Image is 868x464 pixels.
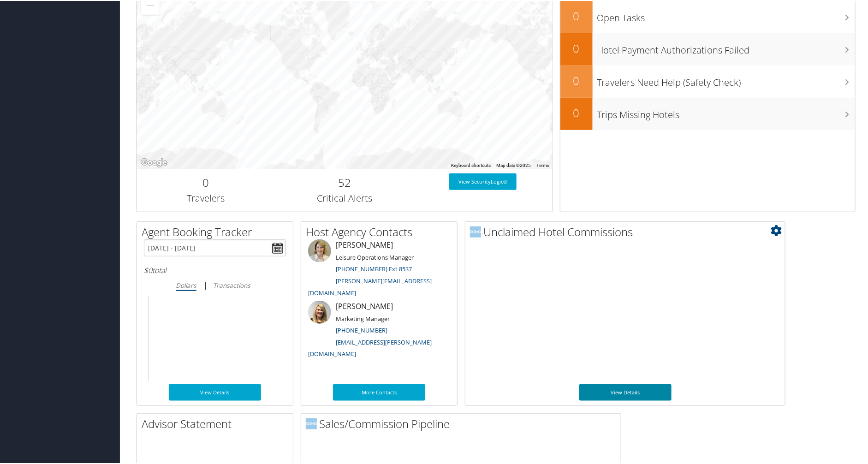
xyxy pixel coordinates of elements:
[333,383,425,400] a: More Contacts
[579,383,672,400] a: View Details
[139,156,169,168] img: Google
[308,337,432,357] a: [EMAIL_ADDRESS][PERSON_NAME][DOMAIN_NAME]
[176,280,196,289] i: Dollars
[143,174,268,190] h2: 0
[308,238,331,262] img: meredith-price.jpg
[560,32,855,65] a: 0Hotel Payment Authorizations Failed
[537,162,550,167] a: Terms
[560,7,593,23] h2: 0
[143,191,268,204] h3: Travelers
[303,300,455,361] li: [PERSON_NAME]
[308,276,432,296] a: [PERSON_NAME][EMAIL_ADDRESS][DOMAIN_NAME]
[142,223,293,239] h2: Agent Booking Tracker
[560,65,855,97] a: 0Travelers Need Help (Safety Check)
[452,161,491,168] button: Keyboard shortcuts
[449,173,517,189] a: View SecurityLogic®
[144,279,286,290] div: |
[336,314,390,322] small: Marketing Manager
[497,162,531,167] span: Map data ©2025
[336,264,412,272] a: [PHONE_NUMBER] Ext 8537
[306,415,621,431] h2: Sales/Commission Pipeline
[142,415,293,431] h2: Advisor Statement
[560,72,593,88] h2: 0
[470,226,481,237] img: domo-logo.png
[597,71,855,88] h3: Travelers Need Help (Safety Check)
[169,383,261,400] a: View Details
[560,97,855,129] a: 0Trips Missing Hotels
[306,223,457,239] h2: Host Agency Contacts
[336,252,414,261] small: Leisure Operations Manager
[597,103,855,120] h3: Trips Missing Hotels
[214,280,250,289] i: Transactions
[282,174,407,190] h2: 52
[470,223,785,239] h2: Unclaimed Hotel Commissions
[144,264,286,274] h6: total
[306,417,317,428] img: domo-logo.png
[303,238,455,300] li: [PERSON_NAME]
[336,325,387,333] a: [PHONE_NUMBER]
[308,300,331,323] img: ali-moffitt.jpg
[597,38,855,56] h3: Hotel Payment Authorizations Failed
[597,6,855,24] h3: Open Tasks
[560,104,593,120] h2: 0
[560,40,593,55] h2: 0
[282,191,407,204] h3: Critical Alerts
[144,264,152,274] span: $0
[139,156,169,168] a: Open this area in Google Maps (opens a new window)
